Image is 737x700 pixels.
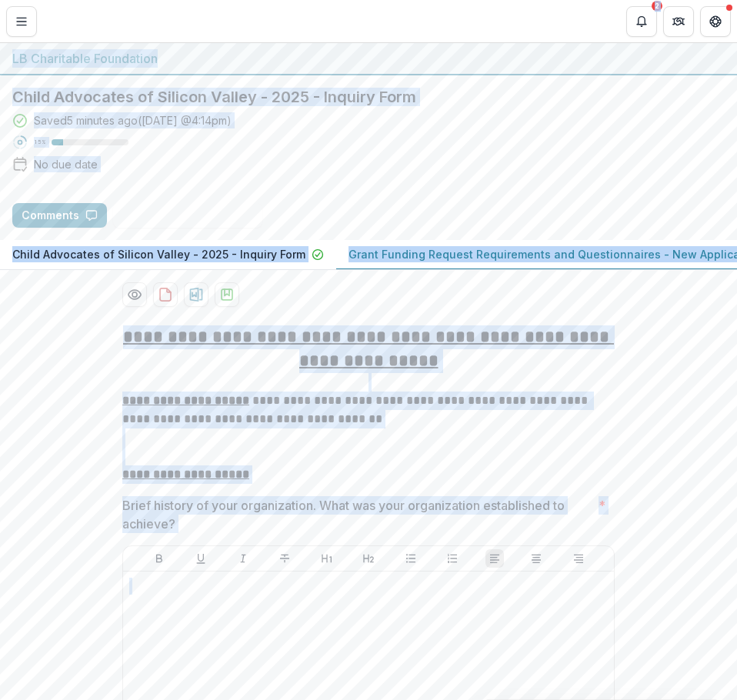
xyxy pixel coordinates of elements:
div: 2 [652,1,662,12]
h2: Child Advocates of Silicon Valley - 2025 - Inquiry Form [12,88,725,106]
button: download-proposal [153,282,178,307]
p: Brief history of your organization. What was your organization established to achieve? [122,496,592,533]
button: Bold [150,549,168,568]
button: Strike [275,549,294,568]
p: 15 % [34,137,45,148]
button: Bullet List [402,549,420,568]
button: download-proposal [215,282,239,307]
div: LB Charitable Foundation [12,49,725,68]
div: Saved 5 minutes ago ( [DATE] @ 4:14pm ) [34,112,232,128]
button: Toggle Menu [6,6,37,37]
button: Ordered List [443,549,462,568]
button: Heading 1 [318,549,336,568]
button: Get Help [700,6,731,37]
button: Comments [12,203,107,228]
button: download-proposal [184,282,208,307]
button: Align Center [527,549,545,568]
button: Notifications [626,6,657,37]
button: Underline [192,549,210,568]
div: No due date [34,156,98,172]
button: Italicize [234,549,252,568]
button: Align Left [485,549,504,568]
button: Heading 2 [359,549,378,568]
button: Answer Suggestions [113,203,262,228]
button: Align Right [569,549,588,568]
p: Child Advocates of Silicon Valley - 2025 - Inquiry Form [12,246,305,262]
button: Preview 883b8a0b-f014-4e25-8a5f-94cf2a455fd7-1.pdf [122,282,147,307]
button: Partners [663,6,694,37]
